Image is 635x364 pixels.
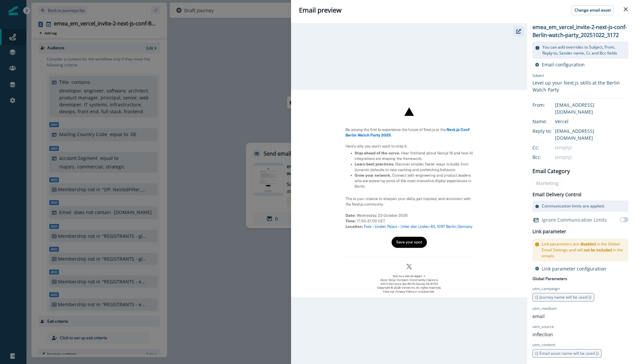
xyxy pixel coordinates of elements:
p: Link parameter configuration [542,266,606,272]
p: Subject [532,73,628,79]
div: From: [532,101,566,108]
div: (empty) [555,154,628,161]
div: Vercel [555,118,628,125]
button: Close [620,4,631,15]
img: email asset unavailable [291,90,527,297]
span: {{ Journey name will be used }} [535,294,592,300]
span: disabled [580,241,596,247]
p: emea_em_vercel_invite-2-next-js-conf-Berlin-watch-party_20251022_3172 [532,23,628,39]
button: Link parameter configuration [535,266,606,272]
p: email [532,313,545,320]
div: Level up your Next.js skills at the Berlin Watch Party [532,79,628,93]
p: utm_campaign [532,286,560,292]
span: not be included [584,247,612,253]
div: (empty) [555,144,628,151]
button: Email configuration [535,61,585,68]
span: {{ Email asset name will be used }} [535,350,599,356]
div: Bcc: [532,154,566,161]
p: Ignore Communication Limits [542,216,607,223]
p: Global Parameters [532,274,567,282]
button: Change email asset [571,5,614,15]
p: Link parameters are in the Global Email Settings and will in the emails. [542,241,626,259]
div: Reply to: [532,127,566,134]
p: Email Delivery Control [532,191,581,198]
p: inflection [532,331,553,338]
h2: Link parameter [532,228,566,236]
div: Name: [532,118,566,125]
p: utm_medium [532,306,557,311]
p: utm_content [532,342,555,348]
p: utm_source [532,324,554,330]
div: [EMAIL_ADDRESS][DOMAIN_NAME] [555,127,628,141]
p: Communication limits are applied. [542,203,605,209]
div: Cc: [532,144,566,151]
p: Email configuration [542,61,585,68]
div: Email preview [299,5,627,15]
p: Email Category [532,167,570,175]
div: [EMAIL_ADDRESS][DOMAIN_NAME] [555,101,628,115]
p: Change email asset [574,8,611,13]
p: You can add overrides to Subject, From, Reply-to, Sender name, Cc and Bcc fields [542,44,626,56]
